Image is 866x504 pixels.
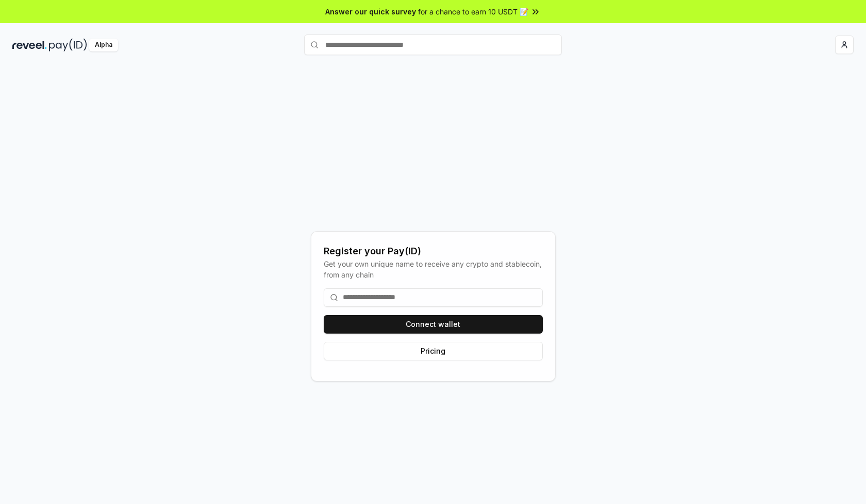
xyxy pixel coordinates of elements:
[325,6,416,17] span: Answer our quick survey
[418,6,528,17] span: for a chance to earn 10 USDT 📝
[324,342,543,360] button: Pricing
[324,258,543,280] div: Get your own unique name to receive any crypto and stablecoin, from any chain
[324,315,543,334] button: Connect wallet
[324,244,543,258] div: Register your Pay(ID)
[49,39,87,51] img: pay_id
[89,39,118,51] div: Alpha
[12,39,47,51] img: reveel_dark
